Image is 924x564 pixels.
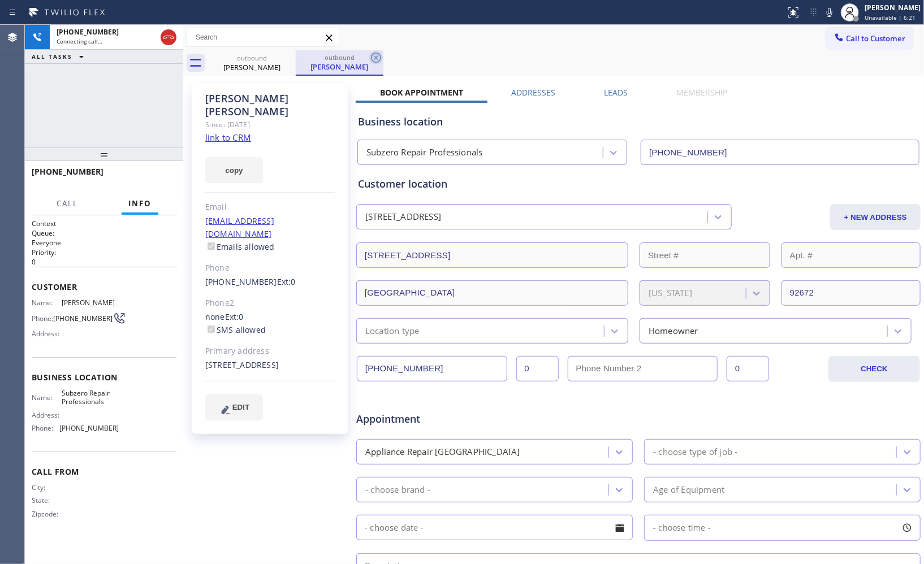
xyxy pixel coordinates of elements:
label: Leads [605,87,628,98]
span: Unavailable | 6:21 [865,14,916,21]
input: ZIP [781,280,921,306]
span: Customer [32,281,176,292]
span: Zipcode: [32,510,62,518]
div: outbound [297,53,382,62]
span: Subzero Repair Professionals [62,389,118,406]
div: [PERSON_NAME] [297,62,382,72]
button: EDIT [205,394,263,420]
button: + NEW ADDRESS [830,204,921,230]
div: Business location [358,114,919,129]
div: - choose type of job - [653,445,737,458]
input: Emails allowed [208,242,215,250]
button: Call to Customer [826,28,913,49]
div: Phone2 [205,297,335,310]
span: Appointment [356,411,543,427]
div: Vicky Scudder [297,50,382,75]
div: Appliance Repair [GEOGRAPHIC_DATA] [365,445,520,458]
div: Since: [DATE] [205,118,335,131]
div: none [205,311,335,337]
div: Primary address [205,345,335,358]
button: Info [122,193,158,215]
div: [PERSON_NAME] [PERSON_NAME] [205,92,335,118]
h2: Queue: [32,228,176,238]
div: outbound [209,54,295,62]
button: Hang up [161,29,176,45]
button: Call [50,193,85,215]
h2: Priority: [32,248,176,257]
div: Age of Equipment [653,483,724,496]
label: Addresses [512,87,556,98]
span: Business location [32,372,176,383]
input: Phone Number [357,356,507,381]
span: Name: [32,393,62,402]
input: Ext. [516,356,559,381]
input: City [356,280,628,306]
input: Street # [640,242,770,268]
label: Emails allowed [205,241,275,252]
div: [STREET_ADDRESS] [365,211,441,224]
span: Info [128,198,152,209]
input: Apt. # [781,242,921,268]
span: Call [57,198,78,209]
input: - choose date - [356,515,633,540]
span: [PHONE_NUMBER] [57,27,119,37]
input: Phone Number 2 [568,356,718,381]
span: Phone: [32,314,53,323]
a: link to CRM [205,132,251,143]
span: Ext: 0 [225,311,244,322]
p: Everyone [32,238,176,248]
span: [PHONE_NUMBER] [59,424,119,432]
div: Customer location [358,176,919,192]
a: [PHONE_NUMBER] [205,276,277,287]
div: [STREET_ADDRESS] [205,359,335,372]
span: - choose time - [653,522,711,533]
input: Ext. 2 [727,356,769,381]
input: Search [187,28,339,46]
span: [PHONE_NUMBER] [53,314,113,323]
span: Address: [32,411,62,419]
button: ALL TASKS [25,50,95,63]
span: Name: [32,298,62,307]
div: Phone [205,262,335,275]
div: Location type [365,324,420,337]
span: City: [32,483,62,492]
div: Homeowner [649,324,698,337]
a: [EMAIL_ADDRESS][DOMAIN_NAME] [205,215,274,239]
span: State: [32,496,62,505]
div: [PERSON_NAME] [209,62,295,72]
input: SMS allowed [208,326,215,333]
span: [PHONE_NUMBER] [32,166,103,177]
h1: Context [32,219,176,228]
div: Vicky Scudder [209,50,295,76]
button: CHECK [828,356,921,382]
span: Connecting call… [57,37,102,45]
div: [PERSON_NAME] [865,3,921,12]
div: Subzero Repair Professionals [366,146,483,159]
span: Address: [32,329,62,338]
span: [PERSON_NAME] [62,298,118,307]
input: Phone Number [641,140,919,165]
div: - choose brand - [365,483,430,496]
label: SMS allowed [205,324,266,335]
span: Call From [32,466,176,477]
span: ALL TASKS [32,53,72,60]
span: EDIT [232,403,249,411]
div: Email [205,201,335,214]
label: Book Appointment [380,87,463,98]
button: copy [205,157,263,183]
input: Address [356,242,628,268]
label: Membership [676,87,727,98]
button: Mute [822,5,837,20]
span: Phone: [32,424,59,432]
p: 0 [32,257,176,267]
span: Call to Customer [846,33,905,44]
span: Ext: 0 [277,276,296,287]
